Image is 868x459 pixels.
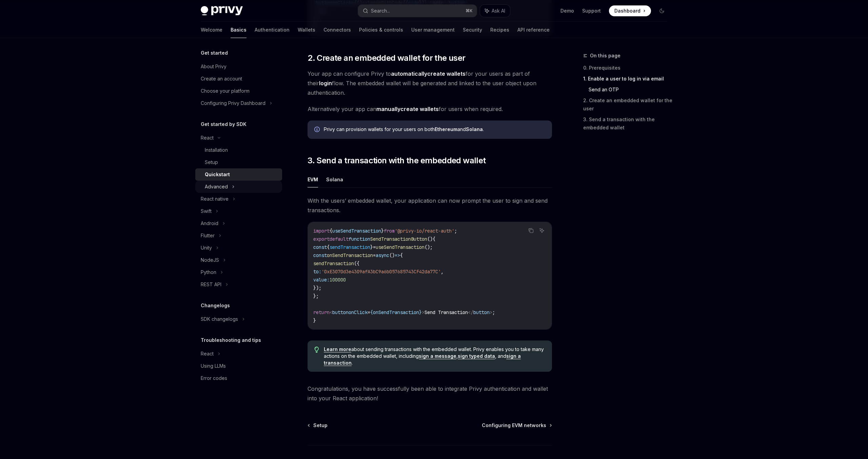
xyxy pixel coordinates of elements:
[314,127,321,133] svg: Info
[354,260,359,267] span: ({
[324,346,545,366] span: about sending transactions with the embedded wallet. Privy enables you to take many actions on th...
[368,309,370,315] span: =
[373,244,376,250] span: =
[349,236,370,242] span: function
[313,236,330,242] span: export
[425,309,468,315] span: Send Transaction
[327,244,330,250] span: {
[308,384,552,403] span: Congratulations, you have successfully been able to integrate Privy authentication and wallet int...
[376,106,439,113] a: manuallycreate wallets
[201,207,212,215] div: Swift
[376,244,425,250] span: useSendTransaction
[313,285,321,291] span: });
[201,75,242,83] div: Create an account
[330,277,346,283] span: 100000
[298,22,315,38] a: Wallets
[201,6,243,16] img: dark logo
[370,309,373,315] span: {
[201,62,226,71] div: About Privy
[371,7,390,15] div: Search...
[454,228,457,234] span: ;
[201,244,212,252] div: Unity
[517,22,550,38] a: API reference
[195,60,282,73] a: About Privy
[308,155,486,166] span: 3. Send a transaction with the embedded wallet
[419,309,422,315] span: }
[589,84,673,95] a: Send an OTP
[255,22,290,38] a: Authentication
[482,422,546,429] span: Configuring EVM networks
[583,95,673,114] a: 2. Create an embedded wallet for the user
[466,8,473,14] span: ⌘ K
[376,252,389,258] span: async
[583,114,673,133] a: 3. Send a transaction with the embedded wallet
[391,70,466,77] a: automaticallycreate wallets
[583,73,673,84] a: 1. Enable a user to log in via email
[195,85,282,97] a: Choose your platform
[381,228,384,234] span: }
[324,346,351,352] a: Learn more
[492,309,495,315] span: ;
[201,350,214,358] div: React
[490,309,492,315] span: >
[313,244,327,250] span: const
[490,22,509,38] a: Recipes
[370,236,427,242] span: SendTransactionButton
[419,353,456,359] a: sign a message
[195,360,282,372] a: Using LLMs
[201,195,229,203] div: React native
[201,374,227,382] div: Error codes
[201,232,215,240] div: Flutter
[308,171,318,187] button: EVM
[195,73,282,85] a: Create an account
[373,309,419,315] span: onSendTransaction
[466,126,483,132] strong: Solana
[195,168,282,181] a: Quickstart
[201,362,226,370] div: Using LLMs
[313,277,330,283] span: value:
[590,52,620,60] span: On this page
[395,252,400,258] span: =>
[395,228,454,234] span: '@privy-io/react-auth'
[349,309,368,315] span: onClick
[313,422,328,429] span: Setup
[492,7,505,14] span: Ask AI
[441,269,443,275] span: ,
[313,228,330,234] span: import
[231,22,246,38] a: Basics
[560,7,574,14] a: Demo
[609,5,651,16] a: Dashboard
[201,256,219,264] div: NodeJS
[527,226,535,235] button: Copy the contents from the code block
[314,347,319,353] svg: Tip
[308,422,328,429] a: Setup
[324,126,545,133] div: Privy can provision wallets for your users on both and .
[195,372,282,384] a: Error codes
[313,252,327,258] span: const
[313,260,354,267] span: sendTransaction
[205,183,228,191] div: Advanced
[313,317,316,324] span: }
[473,309,490,315] span: button
[480,5,510,17] button: Ask AI
[332,309,349,315] span: button
[205,146,228,154] div: Installation
[358,5,477,17] button: Search...⌘K
[376,106,400,112] strong: manually
[201,336,261,344] h5: Troubleshooting and tips
[400,252,403,258] span: {
[435,126,457,132] strong: Ethereum
[614,7,640,14] span: Dashboard
[205,158,218,166] div: Setup
[201,99,265,107] div: Configuring Privy Dashboard
[583,62,673,73] a: 0. Prerequisites
[201,49,228,57] h5: Get started
[373,252,376,258] span: =
[656,5,667,16] button: Toggle dark mode
[330,309,332,315] span: <
[201,22,222,38] a: Welcome
[427,236,433,242] span: ()
[422,309,425,315] span: >
[308,69,552,97] span: Your app can configure Privy to for your users as part of their flow. The embedded wallet will be...
[205,170,230,179] div: Quickstart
